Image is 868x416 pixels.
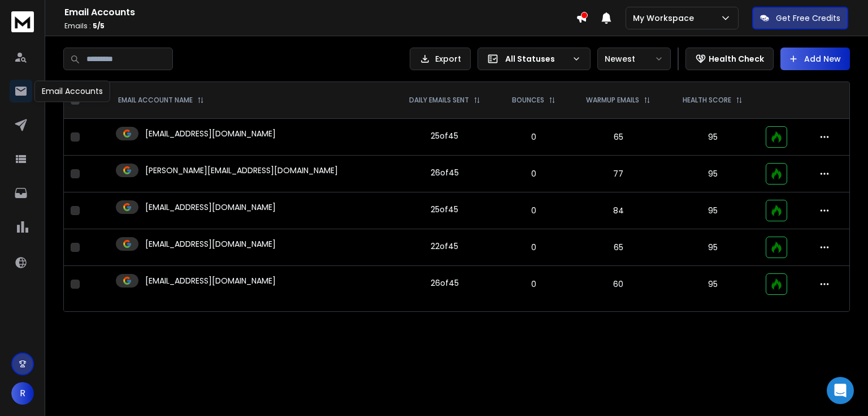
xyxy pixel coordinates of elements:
p: [EMAIL_ADDRESS][DOMAIN_NAME] [145,275,276,286]
p: All Statuses [505,53,567,65]
button: Get Free Credits [752,7,848,29]
td: 65 [570,229,667,266]
div: Open Intercom Messenger [827,377,854,404]
p: BOUNCES [512,96,544,105]
button: R [11,382,34,405]
button: Add New [780,48,850,70]
div: EMAIL ACCOUNT NAME [118,96,204,105]
td: 60 [570,266,667,303]
p: [EMAIL_ADDRESS][DOMAIN_NAME] [145,201,276,213]
p: [EMAIL_ADDRESS][DOMAIN_NAME] [145,128,276,139]
button: Health Check [685,48,774,70]
span: 5 / 5 [93,21,105,31]
img: logo [11,11,34,32]
p: My Workspace [633,12,698,24]
p: 0 [504,205,563,216]
div: 25 of 45 [431,204,458,215]
p: 0 [504,131,563,143]
div: 26 of 45 [431,277,459,289]
td: 95 [667,266,759,303]
td: 84 [570,192,667,229]
p: 0 [504,168,563,179]
p: 0 [504,278,563,290]
td: 95 [667,192,759,229]
p: [PERSON_NAME][EMAIL_ADDRESS][DOMAIN_NAME] [145,165,338,176]
h1: Email Accounts [64,6,576,19]
td: 95 [667,156,759,192]
p: HEALTH SCORE [683,96,731,105]
button: Newest [597,48,671,70]
div: 22 of 45 [431,241,458,252]
p: Emails : [64,22,576,31]
td: 95 [667,119,759,156]
p: Get Free Credits [776,12,840,24]
p: [EMAIL_ADDRESS][DOMAIN_NAME] [145,238,276,250]
div: 26 of 45 [431,167,459,178]
td: 95 [667,229,759,266]
p: WARMUP EMAILS [586,96,639,105]
p: DAILY EMAILS SENT [409,96,469,105]
td: 77 [570,156,667,192]
p: Health Check [709,53,764,65]
p: 0 [504,242,563,253]
div: 25 of 45 [431,130,458,141]
button: Export [410,48,471,70]
td: 65 [570,119,667,156]
div: Email Accounts [34,80,110,102]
